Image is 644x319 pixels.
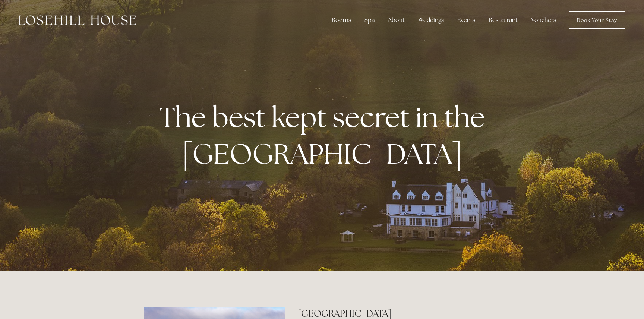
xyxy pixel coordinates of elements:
div: About [382,13,411,28]
div: Events [451,13,481,28]
a: Book Your Stay [569,11,625,29]
div: Restaurant [483,13,524,28]
a: Vouchers [525,13,562,28]
div: Spa [359,13,381,28]
div: Rooms [326,13,357,28]
div: Weddings [412,13,450,28]
img: Losehill House [19,15,136,25]
strong: The best kept secret in the [GEOGRAPHIC_DATA] [160,99,491,172]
